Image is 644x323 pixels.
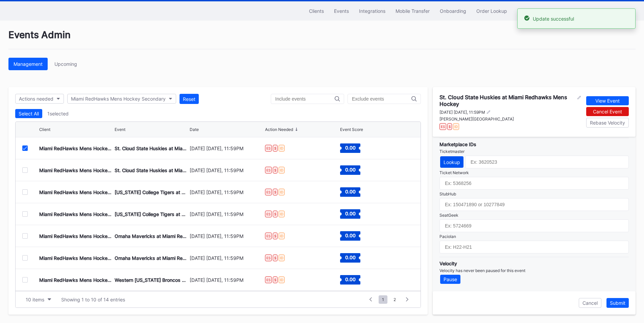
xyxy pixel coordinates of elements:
div: Miami RedHawks Mens Hockey Secondary [39,233,113,239]
div: Miami RedHawks Mens Hockey Secondary [39,277,113,283]
div: ID [279,276,285,283]
div: ES [439,123,446,130]
button: Pause [440,275,460,284]
div: Pause [444,276,457,282]
button: Mobile Transfer [390,5,435,17]
button: Seasons [512,5,541,17]
button: Cancel [579,298,601,308]
div: $ [273,276,278,283]
div: ID [279,145,285,152]
input: Exclude events [352,96,411,102]
text: 0.00 [345,189,356,194]
button: Cancel Event [586,107,629,116]
div: ES [265,167,272,173]
text: 0.00 [345,254,356,260]
div: Miami RedHawks Mens Hockey Secondary [39,211,113,217]
div: ID [279,233,285,239]
div: Events Admin [8,29,636,49]
div: Miami RedHawks Mens Hockey Secondary [39,189,113,195]
button: Select All [15,109,42,118]
div: ES [265,145,272,152]
div: $ [273,189,278,195]
div: $ [273,254,278,261]
div: Reset [183,96,195,102]
input: Include events [275,96,335,102]
button: View Event [586,96,629,105]
div: 1 selected [47,111,69,116]
div: Cancel [582,300,598,306]
button: Reset [180,94,199,104]
div: Upcoming [54,61,77,67]
div: 10 items [26,297,44,302]
div: Showing 1 to 10 of 14 entries [61,297,125,302]
div: $ [273,167,278,173]
button: Vivenu [616,5,641,17]
div: Event [115,127,125,132]
div: Mobile Transfer [396,8,430,14]
button: Integrations [354,5,390,17]
text: 0.00 [345,211,356,216]
button: Order Lookup [471,5,512,17]
div: Miami RedHawks Mens Hockey Secondary [71,96,166,102]
div: St. Cloud State Huskies at Miami Redhawks Mens Hockey [115,145,188,151]
text: 0.00 [345,145,356,151]
div: Client [39,127,50,132]
div: Miami RedHawks Mens Hockey Secondary [39,145,113,151]
div: Onboarding [440,8,466,14]
div: SeatGeek [439,213,629,218]
div: Event Score [340,127,363,132]
div: $ [273,145,278,152]
div: Update successful [533,16,574,22]
div: Rebase Velocity [590,120,625,126]
a: Venues [590,5,616,17]
div: ID [279,189,285,195]
text: 0.00 [345,167,356,172]
div: [DATE] [DATE], 11:59PM [190,255,263,261]
div: ES [265,233,272,239]
div: [DATE] [DATE], 11:59PM [190,189,263,195]
div: Miami RedHawks Mens Hockey Secondary [39,167,113,173]
div: Date [190,127,199,132]
button: Actions needed [15,94,64,104]
div: $ [273,233,278,239]
text: 0.00 [345,276,356,282]
div: Velocity has never been paused for this event [439,268,629,273]
div: [US_STATE] College Tigers at Miami Redhawks Mens Hockey [115,189,188,195]
text: 0.00 [345,233,356,238]
div: Unfulfilled Orders [546,8,585,14]
div: [DATE] [DATE], 11:59PM [190,167,263,173]
input: Ex: H22-H21 [439,241,629,253]
div: Marketplace IDs [439,141,629,147]
div: Vivenu [621,8,636,14]
input: Ex: 3620523 [465,156,629,168]
div: Western [US_STATE] Broncos at Miami Redhawks Mens Hockey [115,277,188,283]
div: Paciolan [439,234,629,239]
button: Clients [304,5,329,17]
div: Venues [595,8,611,14]
div: ID [279,211,285,217]
button: Rebase Velocity [586,118,629,128]
div: StubHub [439,191,629,196]
div: Clients [309,8,324,14]
div: Select All [19,111,39,116]
span: 2 [390,295,399,304]
div: Integrations [359,8,385,14]
div: Omaha Mavericks at Miami Redhawks Mens Hockey [115,233,188,239]
div: ES [265,254,272,261]
button: Lookup [440,156,463,168]
div: ES [265,189,272,195]
button: Miami RedHawks Mens Hockey Secondary [67,94,176,104]
div: Ticket Network [439,170,629,175]
div: [DATE] [DATE], 11:59PM [439,110,485,115]
div: Actions needed [19,96,53,102]
button: Upcoming [49,58,82,70]
button: Events [329,5,354,17]
div: ID [279,167,285,173]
